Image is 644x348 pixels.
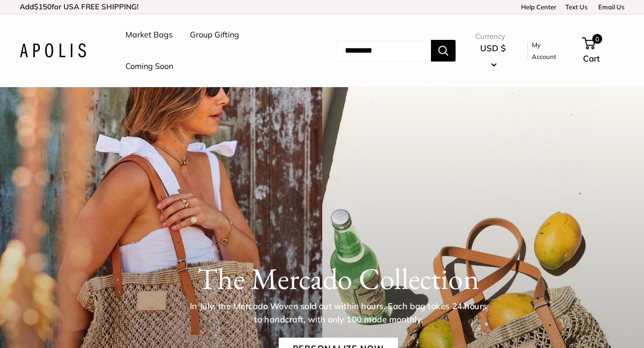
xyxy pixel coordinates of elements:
input: Search... [337,40,431,62]
h1: The Mercado Collection [51,261,625,297]
p: In July, the Mercado Woven sold out within hours. Each bag takes 24 hours to handcraft, with only... [186,300,490,326]
a: Market Bags [125,28,173,42]
a: My Account [532,39,566,63]
a: Coming Soon [125,59,173,74]
a: Text Us [565,3,587,11]
span: USD $ [480,43,506,53]
button: USD $ [475,40,510,72]
a: Help Center [518,3,556,11]
button: Search [431,40,456,62]
a: Group Gifting [190,28,239,42]
a: 0 Cart [583,35,624,66]
span: $150 [34,2,52,11]
a: Email Us [595,3,624,11]
span: Currency [475,30,510,43]
img: Apolis [20,43,86,58]
span: 0 [592,34,602,44]
span: Cart [583,53,600,63]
